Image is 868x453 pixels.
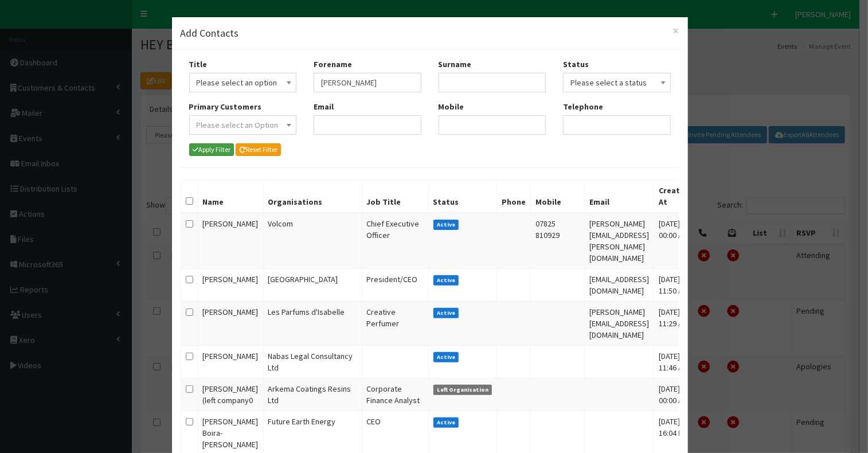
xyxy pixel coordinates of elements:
button: Reset Filter [236,143,281,156]
span: Please select an Option [197,120,279,130]
td: [PERSON_NAME][EMAIL_ADDRESS][DOMAIN_NAME] [585,302,654,346]
td: Chief Executive Officer [362,213,428,269]
td: [PERSON_NAME][EMAIL_ADDRESS][PERSON_NAME][DOMAIN_NAME] [585,213,654,269]
label: Email [314,101,334,112]
span: Please select an option [189,73,297,92]
td: President/CEO [362,269,428,302]
label: Forename [314,58,352,70]
span: Please select an option [197,75,290,91]
td: [DATE] 11:50 AM [654,269,695,302]
span: Please select a status [570,75,663,91]
td: Customers [263,346,362,378]
td: [PERSON_NAME] [198,213,263,269]
td: Customers [263,302,362,346]
label: Active [433,417,459,428]
button: Apply Filter [189,143,234,156]
th: Mobile [531,180,585,213]
button: × [673,25,679,37]
label: Mobile [439,101,464,112]
label: Title [189,58,208,70]
th: Job Title [362,180,428,213]
td: [PERSON_NAME] [198,346,263,378]
th: Name [198,180,263,213]
td: [PERSON_NAME] [198,302,263,346]
label: Active [433,352,459,362]
th: Status [428,180,497,213]
th: Organisations [263,180,362,213]
td: 07825 810929 [531,213,585,269]
h4: Add Contacts [181,26,679,41]
td: [DATE] 00:00 AM [654,213,695,269]
td: [PERSON_NAME] [198,269,263,302]
th: Phone [497,180,531,213]
td: [DATE] 11:29 AM [654,302,695,346]
label: Active [433,220,459,230]
label: Surname [439,58,472,70]
td: Customers [263,213,362,269]
label: Primary Customers [189,101,262,112]
td: [PERSON_NAME] (left company0 [198,378,263,411]
label: Left Organisation [433,385,492,395]
th: Created At [654,180,695,213]
td: [EMAIL_ADDRESS][DOMAIN_NAME] [585,269,654,302]
label: Status [563,58,589,70]
span: Please select a status [563,73,671,92]
label: Active [433,275,459,286]
label: Telephone [563,101,603,112]
td: Corporate Finance Analyst [362,378,428,411]
td: [DATE] 11:46 AM [654,346,695,378]
td: [DATE] 00:00 AM [654,378,695,411]
td: Customers [263,378,362,411]
label: Active [433,308,459,318]
th: Email [585,180,654,213]
td: Creative Perfumer [362,302,428,346]
td: Customers [263,269,362,302]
